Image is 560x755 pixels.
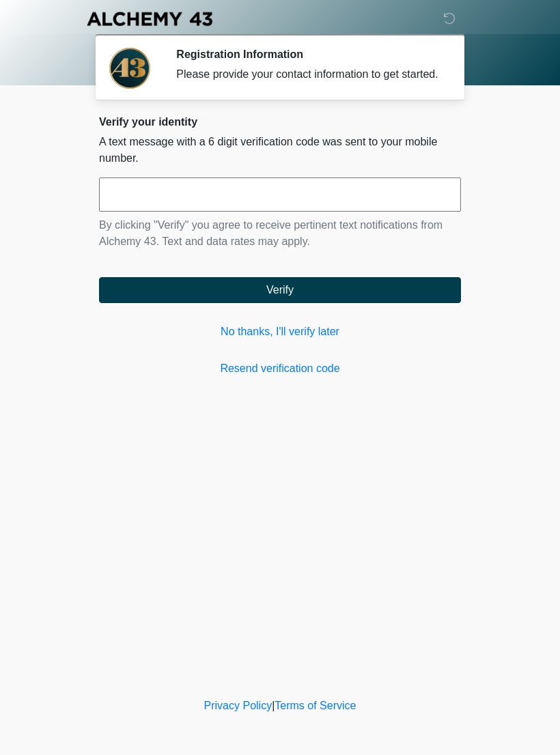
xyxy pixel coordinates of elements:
[99,360,461,377] a: Resend verification code
[99,324,461,340] a: No thanks, I'll verify later
[99,277,461,303] button: Verify
[204,700,272,711] a: Privacy Policy
[176,66,440,83] div: Please provide your contact information to get started.
[99,134,461,167] p: A text message with a 6 digit verification code was sent to your mobile number.
[99,217,461,250] p: By clicking "Verify" you agree to receive pertinent text notifications from Alchemy 43. Text and ...
[85,10,214,27] img: Alchemy 43 Logo
[275,700,356,711] a: Terms of Service
[176,48,440,61] h2: Registration Information
[99,115,461,128] h2: Verify your identity
[272,700,275,711] a: |
[109,48,150,89] img: Agent Avatar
